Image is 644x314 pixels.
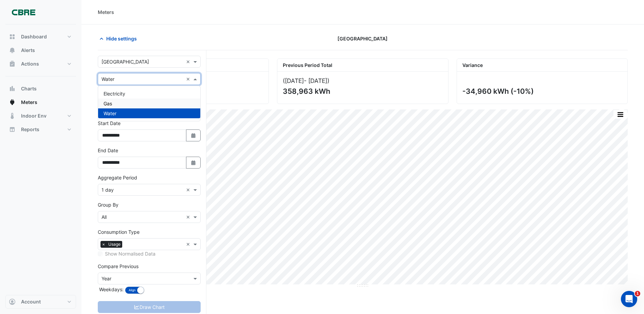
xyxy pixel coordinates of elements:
[100,241,107,248] span: ×
[107,241,122,248] span: Usage
[457,59,627,72] div: Variance
[98,8,114,16] div: Meters
[21,47,35,54] span: Alerts
[186,75,192,83] span: Clear
[304,77,327,84] span: - [DATE]
[98,86,201,121] ng-dropdown-panel: Options list
[98,286,124,293] label: Weekdays:
[5,295,76,309] button: Account
[186,186,192,193] span: Clear
[5,123,76,136] button: Reports
[21,60,39,67] span: Actions
[98,201,118,208] label: Group By
[9,33,16,40] app-icon: Dashboard
[5,30,76,43] button: Dashboard
[21,298,41,305] span: Account
[9,47,16,54] app-icon: Alerts
[621,291,637,307] iframe: Intercom live chat
[98,120,121,127] label: Start Date
[98,147,118,154] label: End Date
[98,263,139,270] label: Compare Previous
[186,241,192,248] span: Clear
[9,60,16,67] app-icon: Actions
[105,250,155,257] label: Show Normalised Data
[104,101,112,106] span: Gas
[613,110,627,119] button: More Options
[98,33,141,45] button: Hide settings
[9,126,16,133] app-icon: Reports
[98,250,201,257] div: Select meters or streams to enable normalisation
[5,109,76,123] button: Indoor Env
[5,95,76,109] button: Meters
[277,59,448,72] div: Previous Period Total
[104,91,125,97] span: Electricity
[8,5,39,19] img: Company Logo
[21,112,47,119] span: Indoor Env
[186,58,192,65] span: Clear
[9,99,16,106] app-icon: Meters
[98,174,137,181] label: Aggregate Period
[106,35,137,42] span: Hide settings
[5,43,76,57] button: Alerts
[9,112,16,119] app-icon: Indoor Env
[21,85,37,92] span: Charts
[190,160,197,165] fa-icon: Select Date
[186,213,192,221] span: Clear
[283,77,442,84] div: ([DATE] )
[104,110,116,116] span: Water
[9,85,16,92] app-icon: Charts
[462,87,621,95] div: -34,960 kWh (-10%)
[190,133,197,138] fa-icon: Select Date
[635,291,640,296] span: 1
[5,82,76,95] button: Charts
[337,35,388,42] span: [GEOGRAPHIC_DATA]
[98,228,140,235] label: Consumption Type
[21,99,37,106] span: Meters
[283,87,441,95] div: 358,963 kWh
[21,126,39,133] span: Reports
[5,57,76,71] button: Actions
[21,33,47,40] span: Dashboard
